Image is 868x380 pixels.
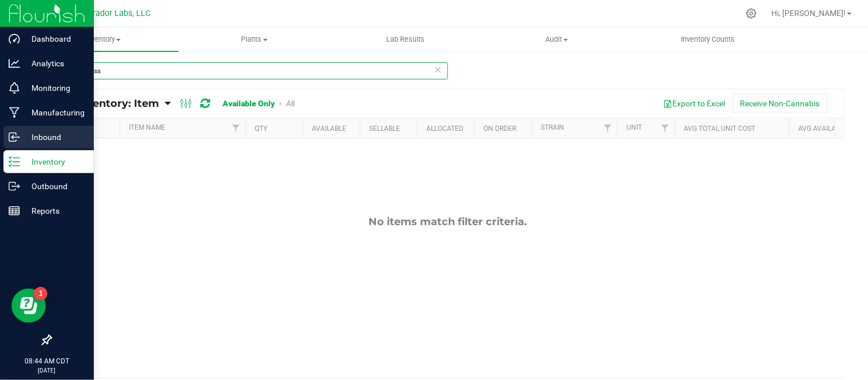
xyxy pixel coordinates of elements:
div: Manage settings [744,8,759,19]
p: Inventory [20,155,89,169]
a: Sellable [369,125,400,133]
p: Monitoring [20,81,89,95]
span: Lab Results [371,34,441,45]
button: Receive Non-Cannabis [733,94,827,113]
input: Search Item Name, Retail Display Name, SKU, Part Number... [50,62,448,79]
button: Export to Excel [656,94,733,113]
p: Outbound [20,179,89,193]
p: Dashboard [20,32,89,46]
a: All Inventory: Item [60,97,165,110]
a: Filter [656,118,675,138]
inline-svg: Dashboard [9,33,20,45]
a: Inventory [27,27,179,51]
a: Inventory Counts [633,27,784,51]
a: Audit [481,27,632,51]
inline-svg: Inbound [9,131,20,143]
iframe: Resource center unread badge [34,287,47,301]
div: No items match filter criteria. [51,215,845,228]
span: Audit [482,34,632,45]
a: Filter [227,118,245,138]
a: Qty [255,125,267,133]
a: Available [312,125,346,133]
inline-svg: Inventory [9,156,20,167]
span: Plants [179,34,329,45]
inline-svg: Manufacturing [9,107,20,118]
a: All [286,99,295,108]
inline-svg: Monitoring [9,82,20,94]
span: Inventory Counts [666,34,751,45]
inline-svg: Reports [9,205,20,217]
a: Lab Results [330,27,481,51]
a: Item Name [129,123,165,131]
span: Inventory [27,34,179,45]
a: Plants [179,27,330,51]
a: Available Only [223,99,275,108]
a: Unit [627,123,642,131]
span: Curador Labs, LLC [83,9,150,18]
p: Inbound [20,130,89,144]
p: [DATE] [5,366,89,375]
a: Avg Total Unit Cost [684,125,755,133]
inline-svg: Analytics [9,58,20,69]
span: All Inventory: Item [60,97,159,110]
p: Manufacturing [20,106,89,119]
a: Filter [599,118,617,138]
a: Allocated [426,125,463,133]
p: Analytics [20,57,89,70]
p: 08:44 AM CDT [5,356,89,366]
p: Reports [20,204,89,218]
span: Hi, [PERSON_NAME]! [772,9,846,18]
span: Clear [434,62,442,77]
iframe: Resource center [11,289,46,323]
a: On Order [483,125,516,133]
inline-svg: Outbound [9,181,20,192]
a: Strain [541,123,564,131]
